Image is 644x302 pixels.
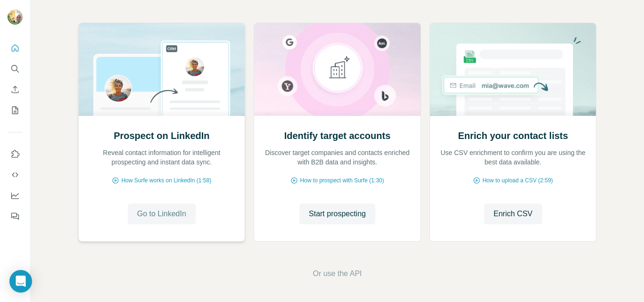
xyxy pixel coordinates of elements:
button: Dashboard [8,187,23,204]
span: How Surfe works on LinkedIn (1:58) [121,176,211,185]
span: Go to LinkedIn [137,208,186,220]
button: Enrich CSV [484,204,542,224]
span: Start prospecting [309,208,366,220]
button: Use Surfe on LinkedIn [8,146,23,163]
h2: Identify target accounts [284,129,391,142]
button: Start prospecting [299,204,375,224]
button: Use Surfe API [8,166,23,183]
p: Reveal contact information for intelligent prospecting and instant data sync. [88,148,236,167]
button: Feedback [8,208,23,225]
button: My lists [8,102,23,119]
h2: Enrich your contact lists [458,129,568,142]
p: Discover target companies and contacts enriched with B2B data and insights. [264,148,411,167]
img: Identify target accounts [254,23,421,116]
img: Avatar [8,9,23,24]
button: Or use the API [313,268,362,279]
p: Use CSV enrichment to confirm you are using the best data available. [439,148,587,167]
h2: Prospect on LinkedIn [114,129,209,142]
span: How to prospect with Surfe (1:30) [300,176,384,185]
div: Open Intercom Messenger [9,270,32,293]
button: Quick start [8,40,23,57]
img: Prospect on LinkedIn [78,23,246,116]
button: Enrich CSV [8,81,23,98]
button: Go to LinkedIn [128,204,196,224]
span: How to upload a CSV (2:59) [482,176,553,185]
span: Enrich CSV [494,208,533,220]
img: Enrich your contact lists [429,23,597,116]
button: Search [8,60,23,77]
